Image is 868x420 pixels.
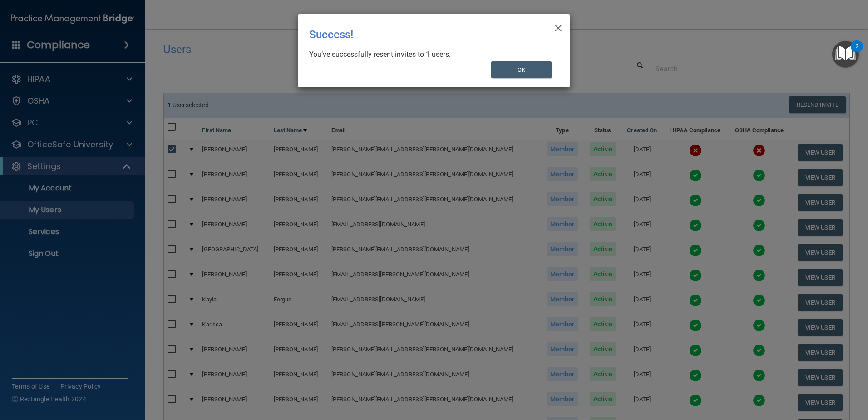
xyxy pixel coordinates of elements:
[309,21,522,48] div: Success!
[491,61,552,78] button: OK
[554,18,562,36] span: ×
[855,46,858,58] div: 2
[832,41,859,68] button: Open Resource Center, 2 new notifications
[309,50,552,60] div: You’ve successfully resent invites to 1 users.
